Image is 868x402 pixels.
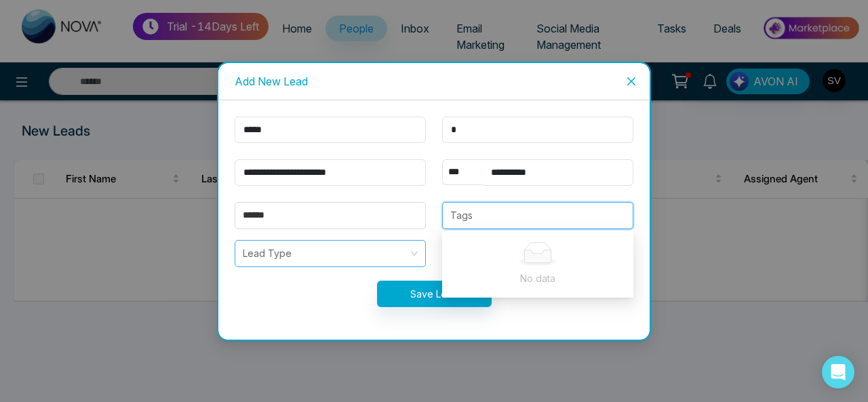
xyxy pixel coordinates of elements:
[822,356,854,388] div: Open Intercom Messenger
[377,281,492,307] button: Save Lead
[235,74,633,89] div: Add New Lead
[626,76,637,87] span: close
[613,63,650,100] button: Close
[450,271,625,286] div: No data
